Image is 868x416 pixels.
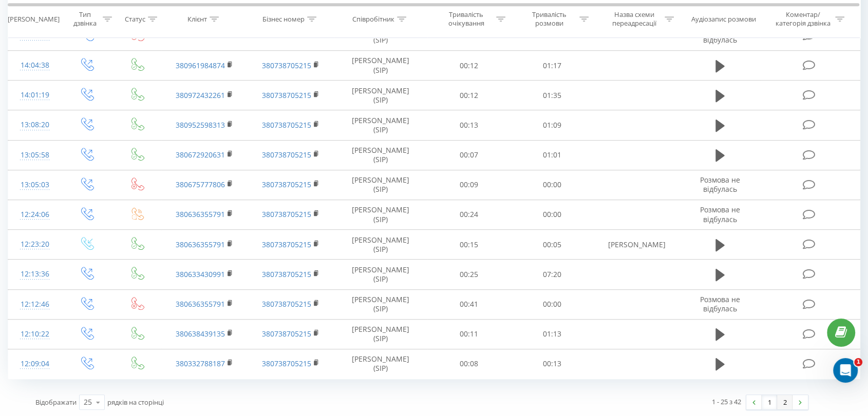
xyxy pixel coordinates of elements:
[176,120,225,130] a: 380952598313
[262,329,311,339] a: 380738705215
[511,140,594,170] td: 01:01
[187,15,207,24] div: Клієнт
[427,110,511,140] td: 00:13
[511,349,594,379] td: 00:13
[334,319,427,349] td: [PERSON_NAME] (SIP)
[18,264,51,284] div: 12:13:36
[334,140,427,170] td: [PERSON_NAME] (SIP)
[691,15,756,24] div: Аудіозапис розмови
[262,209,311,219] a: 380738705215
[262,359,311,368] a: 380738705215
[176,180,225,189] a: 380675777806
[762,395,777,409] a: 1
[18,294,51,314] div: 12:12:46
[334,81,427,110] td: [PERSON_NAME] (SIP)
[18,354,51,374] div: 12:09:04
[18,324,51,344] div: 12:10:22
[352,15,394,24] div: Співробітник
[594,230,680,260] td: [PERSON_NAME]
[176,61,225,70] a: 380961984874
[176,359,225,368] a: 380332788187
[511,51,594,81] td: 01:17
[427,230,511,260] td: 00:15
[427,289,511,319] td: 00:41
[511,319,594,349] td: 01:13
[334,51,427,81] td: [PERSON_NAME] (SIP)
[712,397,741,407] div: 1 - 25 з 42
[607,11,662,28] div: Назва схеми переадресації
[35,398,77,407] span: Відображати
[334,349,427,379] td: [PERSON_NAME] (SIP)
[334,170,427,200] td: [PERSON_NAME] (SIP)
[334,230,427,260] td: [PERSON_NAME] (SIP)
[84,397,92,407] div: 25
[777,395,792,409] a: 2
[334,200,427,229] td: [PERSON_NAME] (SIP)
[18,205,51,225] div: 12:24:06
[334,260,427,289] td: [PERSON_NAME] (SIP)
[176,90,225,100] a: 380972432261
[8,15,60,24] div: [PERSON_NAME]
[176,240,225,249] a: 380636355791
[427,81,511,110] td: 00:12
[700,205,740,224] span: Розмова не відбулась
[18,234,51,254] div: 12:23:20
[427,51,511,81] td: 00:12
[18,115,51,135] div: 13:08:20
[427,349,511,379] td: 00:08
[522,11,577,28] div: Тривалість розмови
[511,170,594,200] td: 00:00
[176,299,225,309] a: 380636355791
[107,398,164,407] span: рядків на сторінці
[427,319,511,349] td: 00:11
[125,15,145,24] div: Статус
[18,175,51,195] div: 13:05:03
[262,150,311,160] a: 380738705215
[262,90,311,100] a: 380738705215
[18,55,51,75] div: 14:04:38
[854,358,862,366] span: 1
[262,240,311,249] a: 380738705215
[427,200,511,229] td: 00:24
[262,269,311,279] a: 380738705215
[833,358,858,383] iframe: Intercom live chat
[262,180,311,189] a: 380738705215
[439,11,494,28] div: Тривалість очікування
[427,170,511,200] td: 00:09
[18,85,51,105] div: 14:01:19
[70,11,100,28] div: Тип дзвінка
[427,140,511,170] td: 00:07
[427,260,511,289] td: 00:25
[176,209,225,219] a: 380636355791
[511,289,594,319] td: 00:00
[772,11,833,28] div: Коментар/категорія дзвінка
[262,299,311,309] a: 380738705215
[176,150,225,160] a: 380672920631
[262,61,311,70] a: 380738705215
[176,269,225,279] a: 380633430991
[511,230,594,260] td: 00:05
[700,294,740,313] span: Розмова не відбулась
[511,200,594,229] td: 00:00
[262,15,305,24] div: Бізнес номер
[700,175,740,194] span: Розмова не відбулась
[18,145,51,165] div: 13:05:58
[334,110,427,140] td: [PERSON_NAME] (SIP)
[262,120,311,130] a: 380738705215
[511,81,594,110] td: 01:35
[511,110,594,140] td: 01:09
[334,289,427,319] td: [PERSON_NAME] (SIP)
[511,260,594,289] td: 07:20
[176,329,225,339] a: 380638439135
